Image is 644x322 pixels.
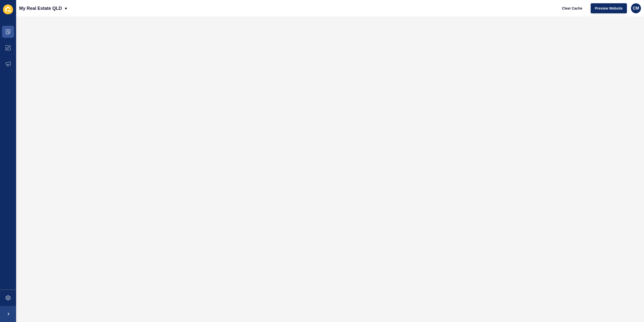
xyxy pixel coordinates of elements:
[562,6,582,11] span: Clear Cache
[591,3,627,13] button: Preview Website
[595,6,623,11] span: Preview Website
[19,2,62,15] p: My Real Estate QLD
[633,6,639,11] span: CM
[558,3,587,13] button: Clear Cache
